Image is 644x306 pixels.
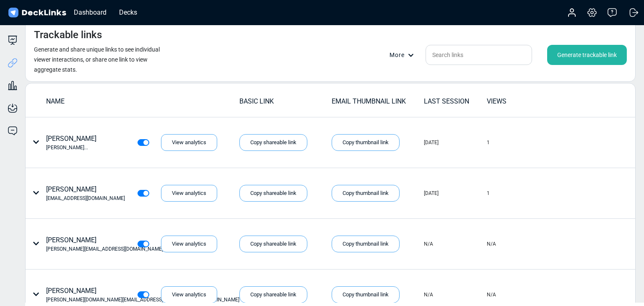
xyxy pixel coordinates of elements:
[46,286,239,303] div: [PERSON_NAME]
[332,236,400,252] div: Copy thumbnail link
[331,96,423,111] td: EMAIL THUMBNAIL LINK
[46,134,96,151] div: [PERSON_NAME]
[487,189,490,197] div: 1
[46,184,125,202] div: [PERSON_NAME]
[46,194,125,202] div: [EMAIL_ADDRESS][DOMAIN_NAME]
[487,240,496,248] div: N/A
[239,96,331,111] td: BASIC LINK
[487,291,496,298] div: N/A
[547,45,627,65] div: Generate trackable link
[70,7,111,18] div: Dashboard
[332,134,400,151] div: Copy thumbnail link
[34,29,102,41] h4: Trackable links
[332,286,400,303] div: Copy thumbnail link
[424,96,486,106] div: LAST SESSION
[46,144,96,151] div: [PERSON_NAME]...
[424,139,439,146] div: [DATE]
[487,96,549,106] div: VIEWS
[161,134,217,151] div: View analytics
[161,236,217,252] div: View analytics
[115,7,141,18] div: Decks
[46,235,163,253] div: [PERSON_NAME]
[46,96,239,106] div: NAME
[161,286,217,303] div: View analytics
[239,185,307,202] div: Copy shareable link
[239,134,307,151] div: Copy shareable link
[239,236,307,252] div: Copy shareable link
[390,51,419,60] div: More
[46,296,239,303] div: [PERSON_NAME][DOMAIN_NAME][EMAIL_ADDRESS][PERSON_NAME][DOMAIN_NAME]
[34,46,160,73] small: Generate and share unique links to see individual viewer interactions, or share one link to view ...
[424,189,439,197] div: [DATE]
[332,185,400,202] div: Copy thumbnail link
[426,45,532,65] input: Search links
[424,240,433,248] div: N/A
[7,7,68,19] img: DeckLinks
[424,291,433,298] div: N/A
[46,245,163,253] div: [PERSON_NAME][EMAIL_ADDRESS][DOMAIN_NAME]
[239,286,307,303] div: Copy shareable link
[161,185,217,202] div: View analytics
[487,139,490,146] div: 1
